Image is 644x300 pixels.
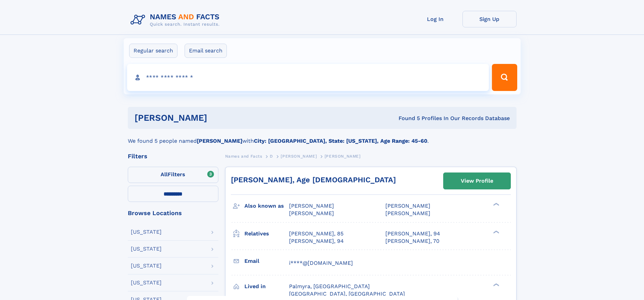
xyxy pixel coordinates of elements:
div: [US_STATE] [131,280,162,285]
a: [PERSON_NAME], Age [DEMOGRAPHIC_DATA] [231,176,396,184]
span: [PERSON_NAME] [289,210,334,216]
a: Sign Up [462,11,517,27]
div: [US_STATE] [131,229,162,235]
a: [PERSON_NAME], 94 [289,237,344,245]
b: City: [GEOGRAPHIC_DATA], State: [US_STATE], Age Range: 45-60 [254,138,427,144]
h3: Relatives [244,228,289,239]
a: [PERSON_NAME], 70 [385,237,439,245]
div: [US_STATE] [131,263,162,269]
div: ❯ [492,282,500,287]
label: Email search [185,44,227,58]
a: Log In [408,11,462,27]
b: [PERSON_NAME] [197,138,242,144]
span: [PERSON_NAME] [325,154,361,159]
label: Filters [128,167,218,183]
span: [PERSON_NAME] [385,203,430,209]
a: [PERSON_NAME], 94 [385,230,440,237]
h1: [PERSON_NAME] [135,114,303,122]
h3: Also known as [244,200,289,212]
div: Browse Locations [128,210,218,216]
button: Search Button [492,64,517,91]
label: Regular search [129,44,177,58]
h3: Lived in [244,281,289,292]
span: [GEOGRAPHIC_DATA], [GEOGRAPHIC_DATA] [289,291,405,297]
a: [PERSON_NAME], 85 [289,230,343,237]
span: [PERSON_NAME] [385,210,430,216]
div: [US_STATE] [131,246,162,252]
span: [PERSON_NAME] [289,203,334,209]
img: Logo Names and Facts [128,11,225,29]
div: Found 5 Profiles In Our Records Database [303,115,510,122]
div: View Profile [461,173,493,189]
span: [PERSON_NAME] [281,154,317,159]
input: search input [127,64,489,91]
a: View Profile [444,173,510,189]
a: D [270,152,273,160]
div: We found 5 people named with . [128,129,517,145]
a: [PERSON_NAME] [281,152,317,160]
span: All [161,171,168,178]
a: Names and Facts [225,152,262,160]
div: Filters [128,153,218,159]
h3: Email [244,255,289,267]
span: Palmyra, [GEOGRAPHIC_DATA] [289,283,370,290]
span: D [270,154,273,159]
div: ❯ [492,230,500,234]
div: ❯ [492,202,500,207]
